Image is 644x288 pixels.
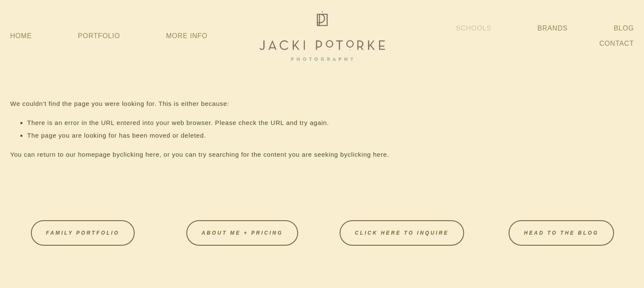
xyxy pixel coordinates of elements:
[10,148,634,161] p: You can return to our homepage by , or you can try searching for the content you are seeking by .
[509,220,614,246] a: HEAD TO THE BLOG
[166,28,207,44] a: More Info
[456,21,491,36] a: Schools
[27,129,634,142] li: The page you are looking for has been moved or deleted.
[31,220,135,246] a: FAMILY PORTFOLIO
[120,151,159,158] a: clicking here
[614,21,634,36] a: Blog
[10,97,634,110] p: We couldn't find the page you were looking for. This is either because:
[27,116,634,129] li: There is an error in the URL entered into your web browser. Please check the URL and try again.
[348,151,387,158] a: clicking here
[599,36,634,51] a: Contact
[254,9,390,63] img: Jacki Potorke Sacramento Family Photographer
[340,220,464,246] a: CLICK HERE TO INQUIRE
[10,28,32,44] a: Home
[186,220,298,246] a: About Me + Pricing
[78,32,120,39] a: Portfolio
[537,21,567,36] a: Brands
